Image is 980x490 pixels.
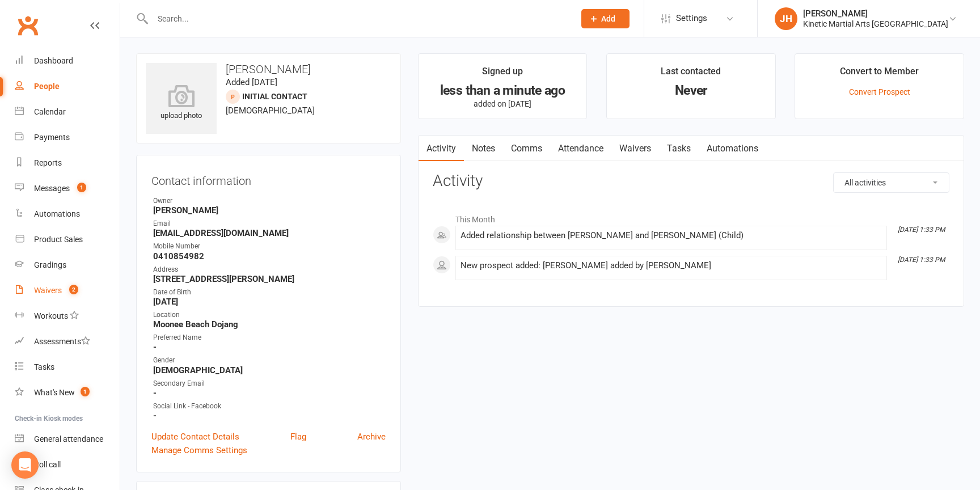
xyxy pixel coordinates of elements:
[226,77,277,87] time: Added [DATE]
[34,362,54,371] div: Tasks
[153,378,386,389] div: Secondary Email
[153,251,386,261] strong: 0410854982
[125,67,191,74] div: Keywords by Traffic
[15,99,120,125] a: Calendar
[15,303,120,329] a: Workouts
[290,430,306,443] a: Flag
[151,170,386,187] h3: Contact information
[34,107,66,116] div: Calendar
[32,18,56,27] div: v 4.0.25
[153,205,386,216] strong: [PERSON_NAME]
[34,260,66,269] div: Gradings
[153,264,386,275] div: Address
[550,136,611,162] a: Attendance
[153,228,386,238] strong: [EMAIL_ADDRESS][DOMAIN_NAME]
[151,430,239,443] a: Update Contact Details
[34,133,70,142] div: Payments
[15,380,120,405] a: What's New1
[77,183,86,192] span: 1
[146,85,217,122] div: upload photo
[81,387,90,396] span: 1
[153,310,386,320] div: Location
[153,401,386,412] div: Social Link - Facebook
[803,19,948,29] div: Kinetic Martial Arts [GEOGRAPHIC_DATA]
[898,226,945,234] i: [DATE] 1:33 PM
[34,460,61,469] div: Roll call
[840,64,919,85] div: Convert to Member
[482,64,523,85] div: Signed up
[34,158,62,167] div: Reports
[601,14,615,23] span: Add
[15,354,120,380] a: Tasks
[31,66,40,75] img: tab_domain_overview_orange.svg
[15,48,120,74] a: Dashboard
[15,227,120,252] a: Product Sales
[433,208,949,226] li: This Month
[15,176,120,201] a: Messages 1
[15,150,120,176] a: Reports
[34,235,83,244] div: Product Sales
[69,285,78,294] span: 2
[11,451,39,479] div: Open Intercom Messenger
[18,18,27,27] img: logo_orange.svg
[14,11,42,40] a: Clubworx
[803,9,948,19] div: [PERSON_NAME]
[419,136,464,162] a: Activity
[581,9,630,28] button: Add
[461,261,882,271] div: New prospect added: [PERSON_NAME] added by [PERSON_NAME]
[34,388,75,397] div: What's New
[113,66,122,75] img: tab_keywords_by_traffic_grey.svg
[153,388,386,398] strong: -
[15,426,120,452] a: General attendance kiosk mode
[153,332,386,343] div: Preferred Name
[15,278,120,303] a: Waivers 2
[15,201,120,227] a: Automations
[34,82,60,91] div: People
[849,87,910,96] a: Convert Prospect
[34,434,103,443] div: General attendance
[464,136,503,162] a: Notes
[34,56,73,65] div: Dashboard
[659,136,699,162] a: Tasks
[15,74,120,99] a: People
[617,85,765,96] div: Never
[461,231,882,240] div: Added relationship between [PERSON_NAME] and [PERSON_NAME] (Child)
[775,7,797,30] div: JH
[153,196,386,206] div: Owner
[153,342,386,352] strong: -
[15,252,120,278] a: Gradings
[226,105,315,116] span: [DEMOGRAPHIC_DATA]
[34,337,90,346] div: Assessments
[151,443,247,457] a: Manage Comms Settings
[34,184,70,193] div: Messages
[153,297,386,307] strong: [DATE]
[34,311,68,320] div: Workouts
[611,136,659,162] a: Waivers
[676,6,707,31] span: Settings
[34,286,62,295] div: Waivers
[149,11,567,27] input: Search...
[29,29,125,39] div: Domain: [DOMAIN_NAME]
[153,287,386,298] div: Date of Birth
[15,452,120,478] a: Roll call
[153,218,386,229] div: Email
[699,136,766,162] a: Automations
[503,136,550,162] a: Comms
[43,67,102,74] div: Domain Overview
[153,241,386,252] div: Mobile Number
[661,64,721,85] div: Last contacted
[429,99,577,108] p: added on [DATE]
[898,256,945,264] i: [DATE] 1:33 PM
[15,125,120,150] a: Payments
[153,365,386,375] strong: [DEMOGRAPHIC_DATA]
[242,92,307,101] span: Initial Contact
[34,209,80,218] div: Automations
[153,319,386,330] strong: Moonee Beach Dojang
[18,29,27,39] img: website_grey.svg
[146,63,391,75] h3: [PERSON_NAME]
[153,355,386,366] div: Gender
[433,172,949,190] h3: Activity
[153,274,386,284] strong: [STREET_ADDRESS][PERSON_NAME]
[153,411,386,421] strong: -
[429,85,577,96] div: less than a minute ago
